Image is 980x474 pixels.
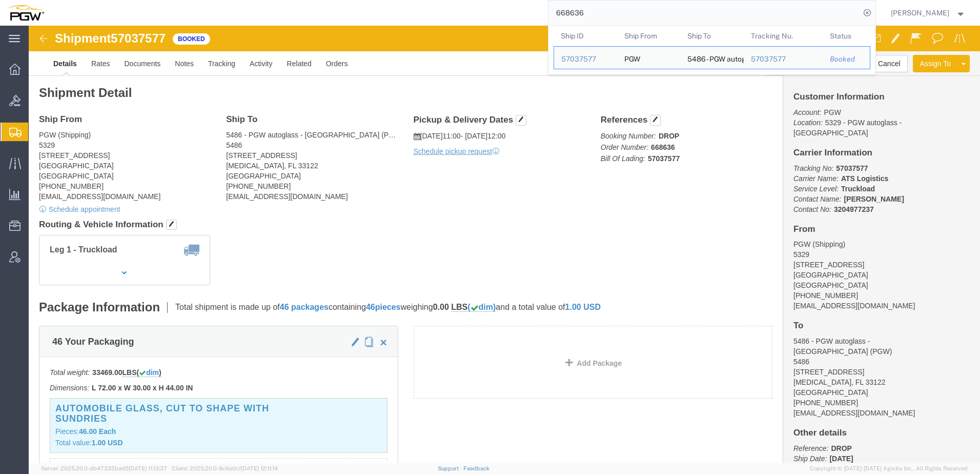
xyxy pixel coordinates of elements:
[172,465,278,471] span: Client: 2025.20.0-8c6e0cf
[890,7,966,19] button: [PERSON_NAME]
[463,465,489,471] a: Feedback
[680,26,744,46] th: Ship To
[561,54,610,65] div: 57037577
[41,465,167,471] span: Server: 2025.20.0-db47332bad5
[624,47,640,69] div: PGW
[830,54,863,65] div: Booked
[823,26,870,46] th: Status
[554,26,617,46] th: Ship ID
[891,7,949,18] span: Amber Hickey
[743,26,823,46] th: Tracking Nu.
[438,465,463,471] a: Support
[129,465,167,471] span: [DATE] 11:13:37
[241,465,278,471] span: [DATE] 12:11:14
[750,54,815,65] div: 57037577
[687,47,737,69] div: 5486 - PGW autoglass - Miami
[29,26,980,463] iframe: FS Legacy Container
[617,26,680,46] th: Ship From
[7,5,44,21] img: logo
[554,26,875,74] table: Search Results
[548,1,860,25] input: Search for shipment number, reference number
[810,464,968,473] span: Copyright © [DATE]-[DATE] Agistix Inc., All Rights Reserved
